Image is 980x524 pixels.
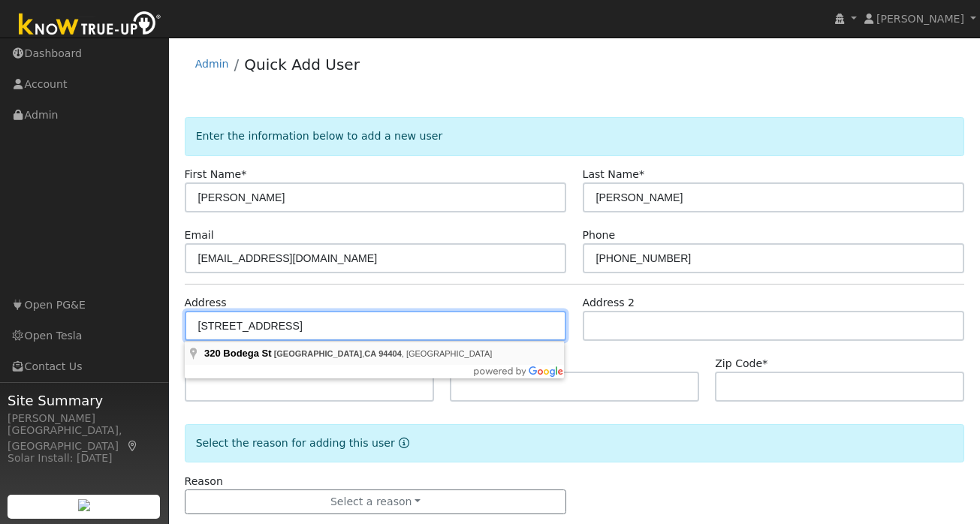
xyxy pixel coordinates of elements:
label: Phone [583,227,616,243]
label: Reason [185,474,223,489]
label: Address 2 [583,295,635,311]
span: 320 [204,348,221,359]
label: Email [185,227,214,243]
span: [PERSON_NAME] [876,13,964,25]
div: [GEOGRAPHIC_DATA], [GEOGRAPHIC_DATA] [8,423,161,454]
label: Zip Code [715,356,767,372]
a: Map [126,440,140,452]
span: Site Summary [8,390,161,411]
img: Know True-Up [11,8,169,42]
img: retrieve [78,499,90,511]
span: Required [762,357,767,369]
span: Bodega St [223,348,271,359]
label: First Name [185,167,247,182]
button: Select a reason [185,489,567,515]
a: Admin [195,58,229,70]
span: , , [GEOGRAPHIC_DATA] [274,349,493,358]
label: Address [185,295,227,311]
span: CA [364,349,376,358]
div: Enter the information below to add a new user [185,117,965,155]
label: Last Name [583,167,644,182]
span: Required [241,168,246,180]
span: [GEOGRAPHIC_DATA] [274,349,363,358]
a: Reason for new user [395,437,409,449]
span: Required [639,168,644,180]
span: 94404 [378,349,402,358]
a: Quick Add User [244,56,360,74]
div: [PERSON_NAME] [8,411,161,426]
div: Solar Install: [DATE] [8,450,161,466]
div: Select the reason for adding this user [185,424,965,462]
